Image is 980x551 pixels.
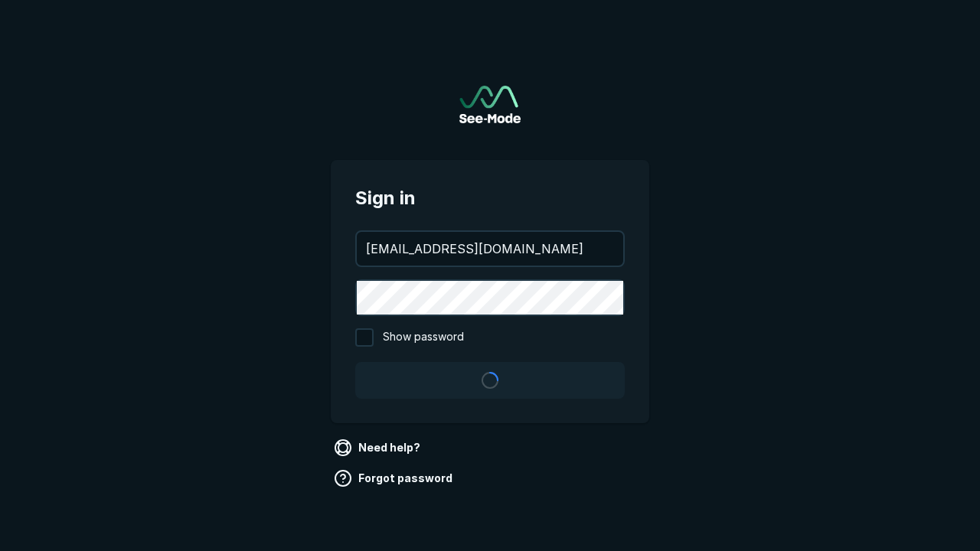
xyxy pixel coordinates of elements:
a: Forgot password [331,466,459,491]
span: Sign in [355,184,625,212]
a: Go to sign in [459,86,521,123]
img: See-Mode Logo [459,86,521,123]
span: Show password [383,328,464,347]
a: Need help? [331,435,426,460]
input: your@email.com [357,232,623,266]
